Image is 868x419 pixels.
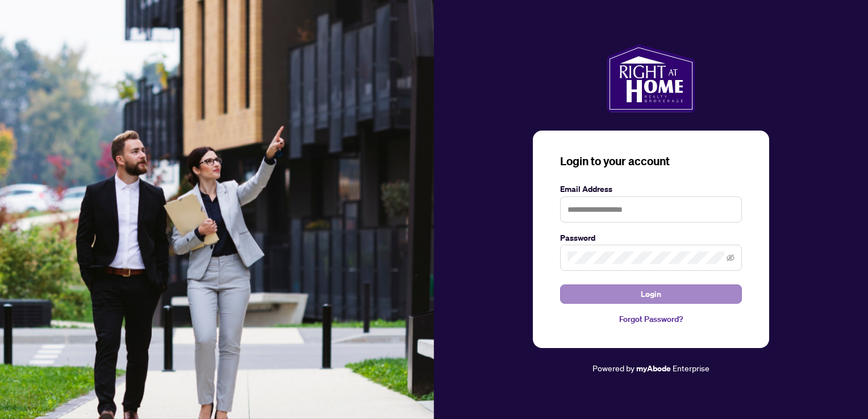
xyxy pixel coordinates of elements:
button: Login [560,284,742,304]
span: Powered by [592,363,635,373]
label: Email Address [560,183,742,195]
span: eye-invisible [727,254,735,262]
a: myAbode [636,362,671,375]
label: Password [560,232,742,244]
span: Enterprise [673,363,710,373]
h3: Login to your account [560,153,742,169]
span: Login [641,285,661,303]
a: Forgot Password? [560,313,742,325]
img: ma-logo [607,44,695,112]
